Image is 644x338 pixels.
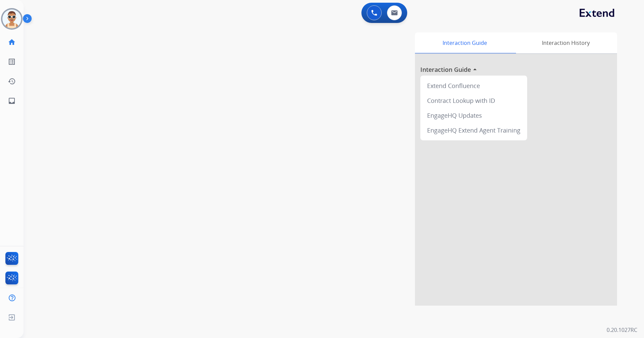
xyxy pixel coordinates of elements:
[8,97,16,105] mat-icon: inbox
[2,9,21,28] img: avatar
[8,38,16,46] mat-icon: home
[423,78,524,93] div: Extend Confluence
[607,326,637,334] p: 0.20.1027RC
[423,123,524,138] div: EngageHQ Extend Agent Training
[415,32,514,53] div: Interaction Guide
[8,58,16,66] mat-icon: list_alt
[423,93,524,108] div: Contract Lookup with ID
[8,77,16,85] mat-icon: history
[423,108,524,123] div: EngageHQ Updates
[514,32,617,53] div: Interaction History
